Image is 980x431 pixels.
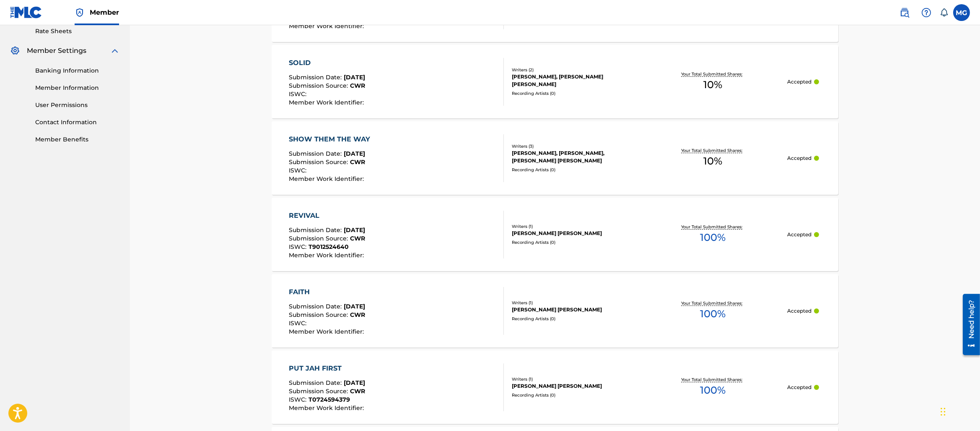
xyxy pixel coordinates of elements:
[272,45,838,118] a: SOLIDSubmission Date:[DATE]Submission Source:CWRISWC:Member Work Identifier:Writers (2)[PERSON_NA...
[272,198,838,271] a: REVIVALSubmission Date:[DATE]Submission Source:CWRISWC:T9012524640Member Work Identifier:Writers ...
[289,328,366,335] span: Member Work Identifier :
[512,149,638,165] div: [PERSON_NAME], [PERSON_NAME], [PERSON_NAME] [PERSON_NAME]
[289,319,309,327] span: ISWC :
[289,211,366,221] div: REVIVAL
[512,167,638,173] div: Recording Artists ( 0 )
[344,303,365,310] span: [DATE]
[700,306,726,321] span: 100 %
[681,300,744,306] p: Your Total Submitted Shares:
[787,307,811,315] p: Accepted
[289,311,350,319] span: Submission Source :
[10,46,20,56] img: Member Settings
[75,8,85,18] img: Top Rightsholder
[35,27,120,36] a: Rate Sheets
[512,230,638,237] div: [PERSON_NAME] [PERSON_NAME]
[289,167,309,174] span: ISWC :
[700,230,726,245] span: 100 %
[289,243,309,251] span: ISWC :
[512,73,638,88] div: [PERSON_NAME], [PERSON_NAME] [PERSON_NAME]
[110,46,120,56] img: expand
[941,399,946,424] div: Drag
[681,147,744,154] p: Your Total Submitted Shares:
[289,99,366,106] span: Member Work Identifier :
[35,84,120,92] a: Member Information
[289,82,350,89] span: Submission Source :
[272,350,838,424] a: PUT JAH FIRSTSubmission Date:[DATE]Submission Source:CWRISWC:T0724594379Member Work Identifier:Wr...
[953,4,970,21] div: User Menu
[938,391,980,431] iframe: Chat Widget
[289,387,350,395] span: Submission Source :
[918,4,935,21] div: Help
[700,383,726,398] span: 100 %
[900,8,910,18] img: search
[289,363,366,374] div: PUT JAH FIRST
[289,226,344,234] span: Submission Date :
[289,379,344,387] span: Submission Date :
[35,118,120,127] a: Contact Information
[272,121,838,195] a: SHOW THEM THE WAYSubmission Date:[DATE]Submission Source:CWRISWC:Member Work Identifier:Writers (...
[344,379,365,387] span: [DATE]
[309,243,349,251] span: T9012524640
[512,392,638,398] div: Recording Artists ( 0 )
[512,223,638,230] div: Writers ( 1 )
[703,77,722,92] span: 10 %
[512,306,638,313] div: [PERSON_NAME] [PERSON_NAME]
[896,4,913,21] a: Public Search
[289,175,366,183] span: Member Work Identifier :
[512,90,638,97] div: Recording Artists ( 0 )
[957,290,980,358] iframe: Resource Center
[289,22,366,30] span: Member Work Identifier :
[289,58,366,68] div: SOLID
[344,150,365,157] span: [DATE]
[787,78,811,86] p: Accepted
[289,90,309,98] span: ISWC :
[787,231,811,238] p: Accepted
[940,8,948,17] div: Notifications
[350,235,365,242] span: CWR
[703,154,722,169] span: 10 %
[512,382,638,390] div: [PERSON_NAME] [PERSON_NAME]
[289,287,366,297] div: FAITH
[35,66,120,75] a: Banking Information
[309,396,350,403] span: T0724594379
[787,154,811,162] p: Accepted
[289,158,350,166] span: Submission Source :
[289,396,309,403] span: ISWC :
[289,150,344,157] span: Submission Date :
[681,71,744,77] p: Your Total Submitted Shares:
[350,311,365,319] span: CWR
[512,376,638,382] div: Writers ( 1 )
[350,387,365,395] span: CWR
[90,8,119,17] span: Member
[289,303,344,310] span: Submission Date :
[681,376,744,383] p: Your Total Submitted Shares:
[344,226,365,234] span: [DATE]
[289,134,374,144] div: SHOW THEM THE WAY
[350,158,365,166] span: CWR
[512,67,638,73] div: Writers ( 2 )
[512,143,638,149] div: Writers ( 3 )
[289,235,350,242] span: Submission Source :
[289,404,366,412] span: Member Work Identifier :
[921,8,931,18] img: help
[272,274,838,347] a: FAITHSubmission Date:[DATE]Submission Source:CWRISWC:Member Work Identifier:Writers (1)[PERSON_NA...
[35,135,120,144] a: Member Benefits
[289,73,344,81] span: Submission Date :
[27,46,86,56] span: Member Settings
[350,82,365,89] span: CWR
[681,224,744,230] p: Your Total Submitted Shares:
[512,239,638,246] div: Recording Artists ( 0 )
[289,251,366,259] span: Member Work Identifier :
[344,73,365,81] span: [DATE]
[10,6,42,18] img: MLC Logo
[787,384,811,391] p: Accepted
[512,316,638,322] div: Recording Artists ( 0 )
[512,300,638,306] div: Writers ( 1 )
[35,101,120,110] a: User Permissions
